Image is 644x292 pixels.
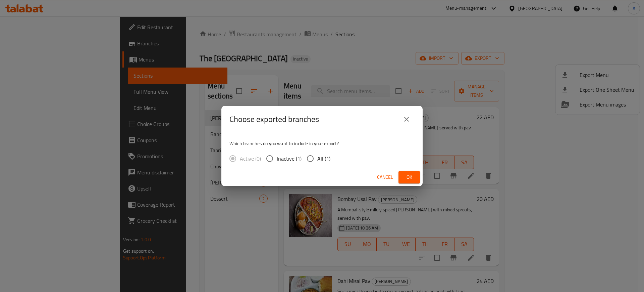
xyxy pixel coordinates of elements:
[398,171,420,183] button: Ok
[229,114,319,125] h2: Choose exported branches
[229,140,415,147] p: Which branches do you want to include in your export?
[377,173,393,181] span: Cancel
[240,155,261,163] span: Active (0)
[398,111,415,127] button: close
[374,171,396,183] button: Cancel
[404,173,415,181] span: Ok
[317,155,330,163] span: All (1)
[277,155,302,163] span: Inactive (1)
